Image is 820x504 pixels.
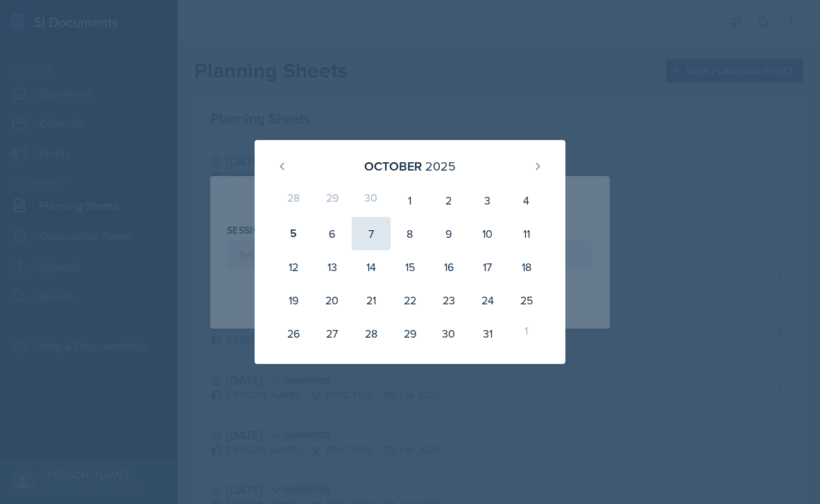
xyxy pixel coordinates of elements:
[352,250,391,284] div: 14
[274,250,313,284] div: 12
[274,184,313,217] div: 28
[507,184,546,217] div: 4
[391,217,429,250] div: 8
[274,217,313,250] div: 5
[507,217,546,250] div: 11
[352,317,391,350] div: 28
[313,250,352,284] div: 13
[391,184,429,217] div: 1
[391,317,429,350] div: 29
[425,157,456,175] div: 2025
[352,284,391,317] div: 21
[468,317,507,350] div: 31
[391,250,429,284] div: 15
[468,284,507,317] div: 24
[429,250,468,284] div: 16
[468,184,507,217] div: 3
[507,284,546,317] div: 25
[507,317,546,350] div: 1
[468,250,507,284] div: 17
[507,250,546,284] div: 18
[313,184,352,217] div: 29
[274,284,313,317] div: 19
[468,217,507,250] div: 10
[352,217,391,250] div: 7
[313,217,352,250] div: 6
[313,284,352,317] div: 20
[429,317,468,350] div: 30
[429,284,468,317] div: 23
[391,284,429,317] div: 22
[364,157,422,175] div: October
[429,184,468,217] div: 2
[274,317,313,350] div: 26
[313,317,352,350] div: 27
[429,217,468,250] div: 9
[352,184,391,217] div: 30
